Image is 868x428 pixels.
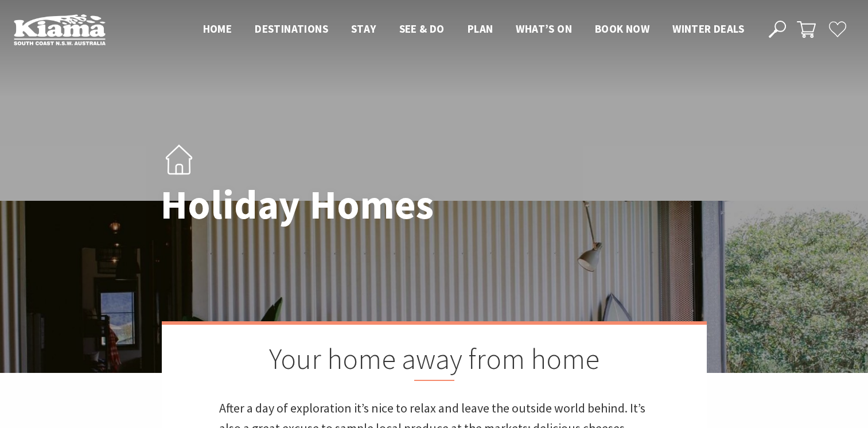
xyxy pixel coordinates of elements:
span: Stay [351,22,376,36]
span: Book now [595,22,649,36]
nav: Main Menu [192,20,756,39]
span: Plan [468,22,493,36]
span: Home [203,22,232,36]
h1: Holiday Homes [161,183,485,227]
span: See & Do [399,22,445,36]
img: Kiama Logo [14,14,106,45]
h2: Your home away from home [219,342,649,381]
span: Winter Deals [672,22,744,36]
span: What’s On [516,22,572,36]
span: Destinations [255,22,328,36]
